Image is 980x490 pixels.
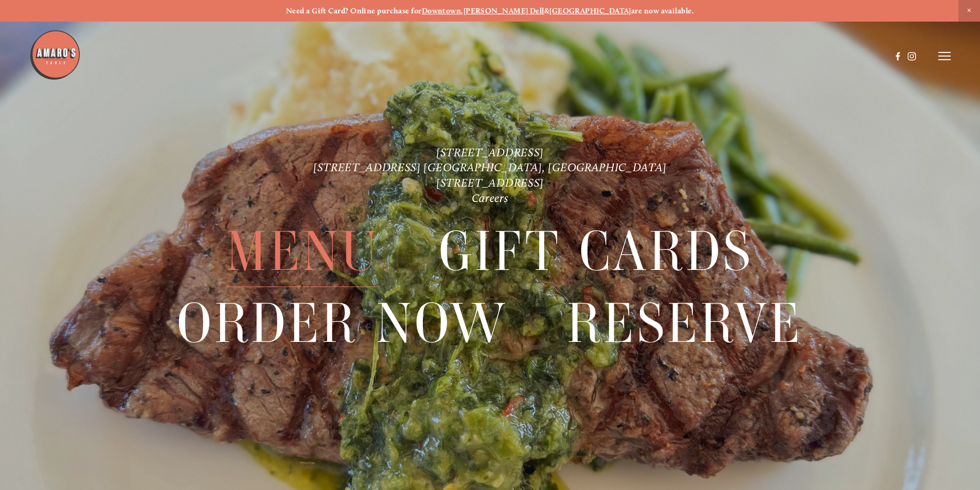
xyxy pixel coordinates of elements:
strong: Need a Gift Card? Online purchase for [286,6,422,15]
a: Downtown [422,6,461,15]
a: Menu [226,216,380,287]
a: Order Now [177,288,508,358]
a: [STREET_ADDRESS] [436,146,544,159]
a: Careers [472,191,509,205]
a: Gift Cards [439,216,754,287]
span: Order Now [177,288,508,359]
strong: , [461,6,463,15]
strong: & [544,6,549,15]
strong: are now available. [631,6,694,15]
a: [GEOGRAPHIC_DATA] [549,6,631,15]
a: Reserve [567,288,803,358]
img: Amaro's Table [29,29,81,81]
span: Reserve [567,288,803,359]
a: [STREET_ADDRESS] [436,176,544,190]
a: [STREET_ADDRESS] [GEOGRAPHIC_DATA], [GEOGRAPHIC_DATA] [313,160,667,174]
a: [PERSON_NAME] Dell [464,6,544,15]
